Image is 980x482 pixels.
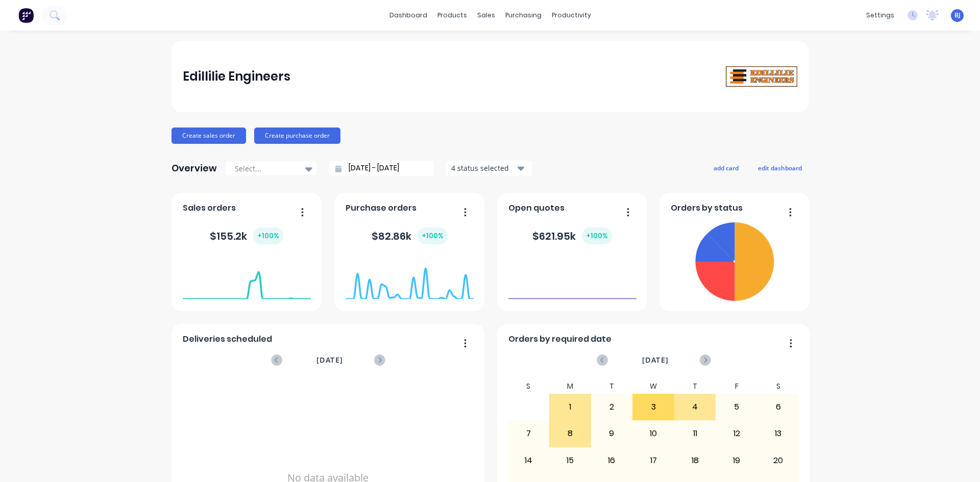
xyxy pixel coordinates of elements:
[675,394,716,420] div: 4
[508,421,549,446] div: 7
[592,421,632,446] div: 9
[508,379,550,394] div: S
[18,8,34,23] img: Factory
[500,8,547,23] div: purchasing
[547,8,596,23] div: productivity
[675,448,716,473] div: 18
[632,379,674,394] div: W
[716,394,757,420] div: 5
[418,227,448,244] div: + 100 %
[954,11,961,20] span: BJ
[253,227,283,244] div: + 100 %
[508,448,549,473] div: 14
[675,421,716,446] div: 11
[758,448,799,473] div: 20
[582,227,612,244] div: + 100 %
[592,448,632,473] div: 16
[671,202,743,214] span: Orders by status
[210,227,283,244] div: $ 155.2k
[633,394,674,420] div: 3
[550,421,591,446] div: 8
[532,227,612,244] div: $ 621.95k
[549,379,591,394] div: M
[432,8,472,23] div: products
[372,227,448,244] div: $ 82.86k
[642,354,669,366] span: [DATE]
[751,161,808,174] button: edit dashboard
[316,354,343,366] span: [DATE]
[183,66,290,87] div: Edillilie Engineers
[633,421,674,446] div: 10
[171,128,246,144] button: Create sales order
[446,161,532,176] button: 4 status selected
[183,333,272,345] span: Deliveries scheduled
[346,202,416,214] span: Purchase orders
[550,448,591,473] div: 15
[716,379,757,394] div: F
[716,448,757,473] div: 19
[591,379,633,394] div: T
[451,163,516,173] div: 4 status selected
[674,379,716,394] div: T
[633,448,674,473] div: 17
[726,66,797,87] img: Edillilie Engineers
[384,8,432,23] a: dashboard
[716,421,757,446] div: 12
[758,394,799,420] div: 6
[183,202,236,214] span: Sales orders
[550,394,591,420] div: 1
[757,379,799,394] div: S
[707,161,745,174] button: add card
[861,8,899,23] div: settings
[171,158,217,179] div: Overview
[472,8,500,23] div: sales
[592,394,632,420] div: 2
[508,202,565,214] span: Open quotes
[254,128,340,144] button: Create purchase order
[758,421,799,446] div: 13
